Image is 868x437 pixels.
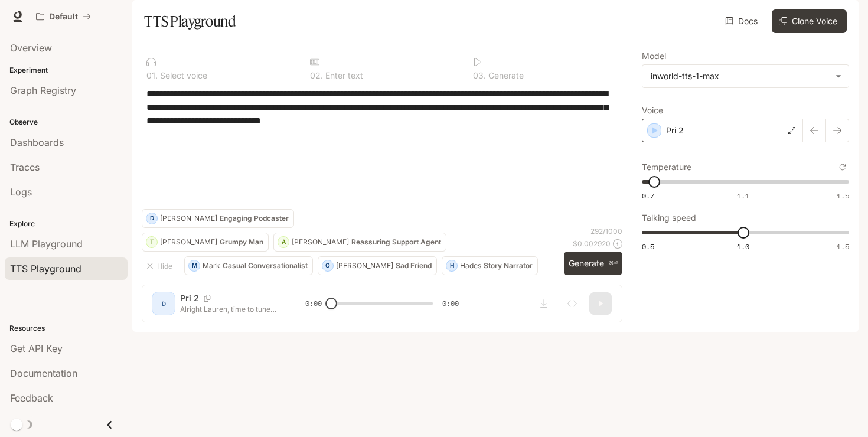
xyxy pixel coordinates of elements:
span: 0.5 [642,242,654,252]
button: Clone Voice [772,9,847,33]
div: H [446,256,457,275]
p: [PERSON_NAME] [160,239,217,246]
p: [PERSON_NAME] [292,239,349,246]
button: HHadesStory Narrator [442,256,538,275]
p: Engaging Podcaster [220,215,289,222]
p: Select voice [158,71,207,80]
div: T [146,233,157,252]
p: Sad Friend [396,262,432,269]
button: T[PERSON_NAME]Grumpy Man [142,233,269,252]
button: Reset to default [836,161,849,174]
button: O[PERSON_NAME]Sad Friend [318,256,437,275]
p: 0 2 . [310,71,323,80]
p: Voice [642,106,663,115]
p: Pri 2 [666,125,684,136]
p: [PERSON_NAME] [160,215,217,222]
p: Hades [460,262,481,269]
div: D [146,209,157,228]
button: All workspaces [31,5,96,28]
a: Docs [723,9,762,33]
span: 1.0 [737,242,749,252]
div: inworld-tts-1-max [651,70,830,82]
p: Generate [486,71,524,80]
p: ⌘⏎ [609,260,618,267]
p: Talking speed [642,214,696,222]
span: 1.5 [837,191,849,201]
p: Reassuring Support Agent [351,239,441,246]
p: Temperature [642,163,691,171]
button: Hide [142,256,180,275]
button: D[PERSON_NAME]Engaging Podcaster [142,209,294,228]
p: [PERSON_NAME] [336,262,393,269]
p: Default [49,12,78,22]
p: Enter text [323,71,363,80]
p: Grumpy Man [220,239,263,246]
h1: TTS Playground [144,9,236,33]
button: MMarkCasual Conversationalist [184,256,313,275]
span: 1.1 [737,191,749,201]
p: Casual Conversationalist [223,262,308,269]
div: M [189,256,200,275]
div: A [278,233,289,252]
button: A[PERSON_NAME]Reassuring Support Agent [273,233,446,252]
p: 0 1 . [146,71,158,80]
p: Model [642,52,666,60]
button: Generate⌘⏎ [564,252,622,276]
p: Story Narrator [484,262,533,269]
span: 1.5 [837,242,849,252]
div: inworld-tts-1-max [642,65,849,87]
p: 0 3 . [473,71,486,80]
span: 0.7 [642,191,654,201]
div: O [322,256,333,275]
p: Mark [203,262,220,269]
